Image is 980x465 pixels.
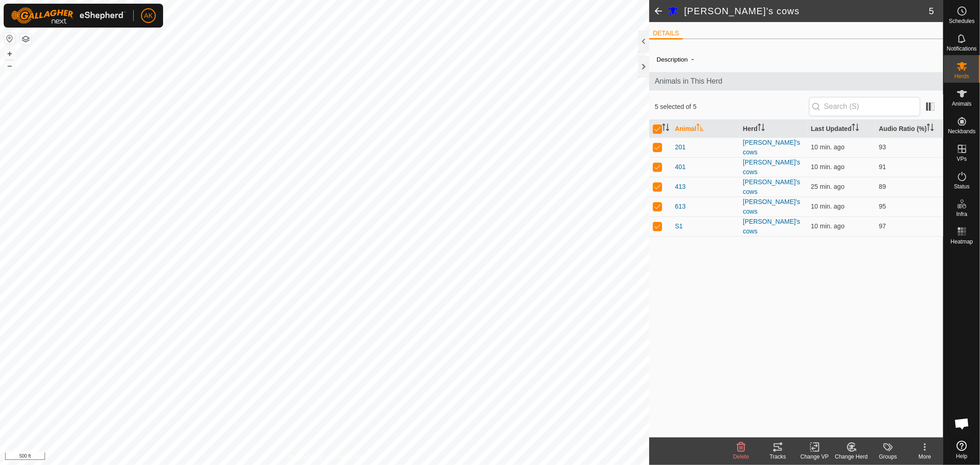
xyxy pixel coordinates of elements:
[796,453,833,461] div: Change VP
[697,125,704,132] p-sorticon: Activate to sort
[949,18,974,24] span: Schedules
[952,101,972,107] span: Animals
[743,138,804,157] div: [PERSON_NAME]'s cows
[956,454,968,459] span: Help
[655,76,938,87] span: Animals in This Herd
[684,6,929,17] h2: [PERSON_NAME]'s cows
[733,454,749,460] span: Delete
[875,120,943,138] th: Audio Ratio (%)
[4,60,15,71] button: –
[675,221,683,231] span: S1
[655,102,809,112] span: 5 selected of 5
[144,11,153,21] span: AK
[879,203,886,210] span: 95
[807,120,875,138] th: Last Updated
[662,125,669,132] p-sorticon: Activate to sort
[675,162,685,172] span: 401
[852,125,859,132] p-sorticon: Activate to sort
[811,183,844,190] span: Oct 15, 2025, 10:05 AM
[743,158,804,177] div: [PERSON_NAME]'s cows
[334,453,361,461] a: Contact Us
[739,120,807,138] th: Herd
[811,163,844,170] span: Oct 15, 2025, 10:20 AM
[879,183,886,190] span: 89
[811,203,844,210] span: Oct 15, 2025, 10:20 AM
[743,177,804,197] div: [PERSON_NAME]'s cows
[906,453,943,461] div: More
[879,143,886,151] span: 93
[879,163,886,170] span: 91
[948,410,976,437] div: Open chat
[954,184,969,189] span: Status
[811,143,844,151] span: Oct 15, 2025, 10:20 AM
[947,46,977,51] span: Notifications
[870,453,906,461] div: Groups
[927,125,934,132] p-sorticon: Activate to sort
[11,7,126,24] img: Gallagher Logo
[675,142,685,152] span: 201
[833,453,870,461] div: Change Herd
[957,156,967,162] span: VPs
[759,453,796,461] div: Tracks
[688,51,697,67] span: -
[948,129,975,134] span: Neckbands
[675,182,685,192] span: 413
[956,211,967,217] span: Infra
[289,453,323,461] a: Privacy Policy
[743,197,804,216] div: [PERSON_NAME]'s cows
[879,222,886,230] span: 97
[675,202,685,211] span: 613
[743,217,804,236] div: [PERSON_NAME]'s cows
[951,239,973,244] span: Heatmap
[657,56,688,63] label: Description
[671,120,739,138] th: Animal
[944,437,980,463] a: Help
[758,125,765,132] p-sorticon: Activate to sort
[4,48,15,59] button: +
[929,4,934,18] span: 5
[649,28,683,40] li: DETAILS
[954,74,969,79] span: Herds
[20,34,31,45] button: Map Layers
[809,97,920,116] input: Search (S)
[4,33,15,44] button: Reset Map
[811,222,844,230] span: Oct 15, 2025, 10:20 AM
